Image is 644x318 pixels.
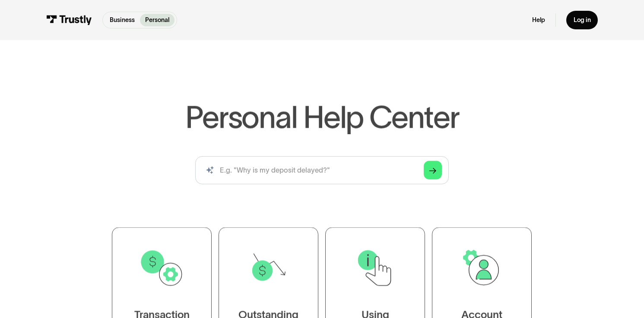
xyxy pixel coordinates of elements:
[110,16,135,25] p: Business
[185,102,459,133] h1: Personal Help Center
[46,15,92,25] img: Trustly Logo
[140,14,174,26] a: Personal
[574,16,591,24] div: Log in
[566,11,597,29] a: Log in
[195,156,449,184] input: search
[145,16,169,25] p: Personal
[532,16,545,24] a: Help
[105,14,140,26] a: Business
[195,156,449,184] form: Search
